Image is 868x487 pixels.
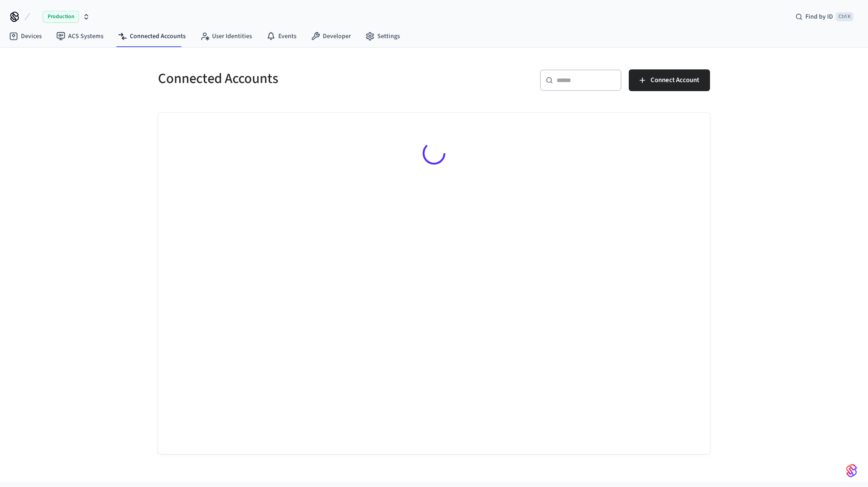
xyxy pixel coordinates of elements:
[846,463,857,478] img: SeamLogoGradient.69752ec5.svg
[805,12,833,21] span: Find by ID
[158,69,429,88] h5: Connected Accounts
[788,9,861,25] div: Find by IDCtrl K
[193,28,259,44] a: User Identities
[43,11,79,23] span: Production
[629,69,710,91] button: Connect Account
[651,74,699,86] span: Connect Account
[259,28,304,44] a: Events
[304,28,358,44] a: Developer
[49,28,111,44] a: ACS Systems
[358,28,407,44] a: Settings
[836,12,853,21] span: Ctrl K
[2,28,49,44] a: Devices
[111,28,193,44] a: Connected Accounts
